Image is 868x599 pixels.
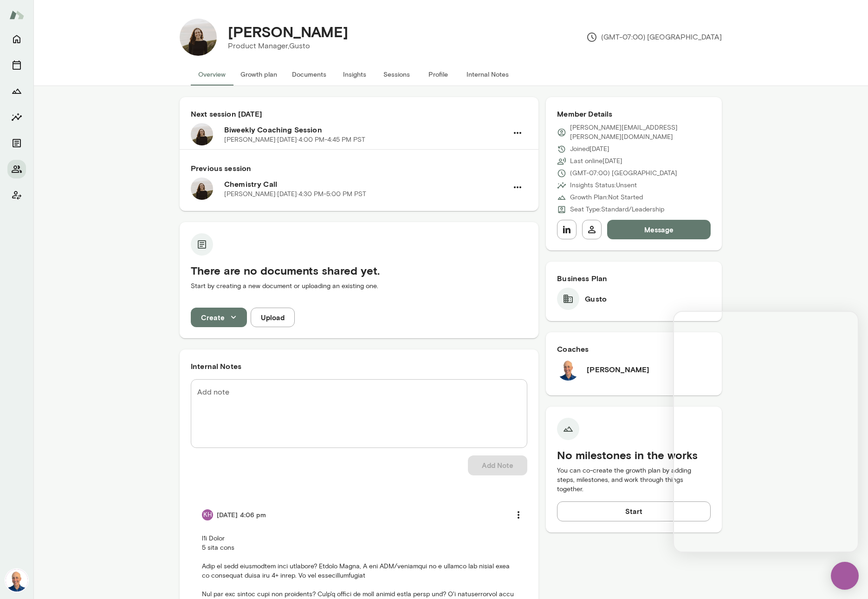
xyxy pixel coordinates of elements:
h6: [DATE] 4:06 pm [217,510,266,520]
h6: Coaches [557,343,711,355]
button: more [509,505,528,525]
button: Documents [7,134,26,152]
h6: Business Plan [557,273,711,284]
p: Last online [DATE] [570,157,622,166]
button: Documents [285,63,334,86]
p: You can co-create the growth plan by adding steps, milestones, and work through things together. [557,466,711,494]
h5: No milestones in the works [557,448,711,462]
p: [PERSON_NAME] · [DATE] · 4:00 PM-4:45 PM PST [224,135,365,145]
button: Growth plan [233,63,285,86]
button: Sessions [376,63,417,86]
button: Profile [417,63,459,86]
h6: Biweekly Coaching Session [224,124,508,135]
h6: Gusto [585,293,607,304]
img: Sarah Jacobson [180,19,217,56]
h6: Internal Notes [191,361,527,372]
p: (GMT-07:00) [GEOGRAPHIC_DATA] [570,169,677,178]
h6: Previous session [191,163,527,174]
h6: Member Details [557,108,711,119]
p: Product Manager, Gusto [228,40,348,52]
p: Seat Type: Standard/Leadership [570,205,664,214]
h5: There are no documents shared yet. [191,263,527,278]
p: Insights Status: Unsent [570,181,637,190]
h6: [PERSON_NAME] [587,364,649,375]
button: Insights [7,108,26,126]
h4: [PERSON_NAME] [228,23,348,40]
button: Members [7,160,26,178]
button: Overview [191,63,233,86]
button: Create [191,308,247,327]
img: Mento [9,6,24,24]
button: Message [607,220,711,239]
button: Client app [7,186,26,204]
p: (GMT-07:00) [GEOGRAPHIC_DATA] [586,32,722,43]
button: Growth Plan [7,82,26,100]
button: Home [7,30,26,48]
button: Start [557,501,711,521]
h6: Next session [DATE] [191,108,527,119]
p: Start by creating a new document or uploading an existing one. [191,282,527,291]
button: Sessions [7,56,26,74]
div: KH [202,509,213,520]
img: Mark Lazen [6,569,28,592]
button: Internal Notes [459,63,516,86]
p: [PERSON_NAME] · [DATE] · 4:30 PM-5:00 PM PST [224,190,366,199]
button: Insights [334,63,376,86]
p: Growth Plan: Not Started [570,193,643,202]
h6: Chemistry Call [224,178,508,190]
button: Upload [251,308,295,327]
p: [PERSON_NAME][EMAIL_ADDRESS][PERSON_NAME][DOMAIN_NAME] [570,123,711,142]
p: Joined [DATE] [570,145,609,154]
img: Mark Lazen [557,358,579,381]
